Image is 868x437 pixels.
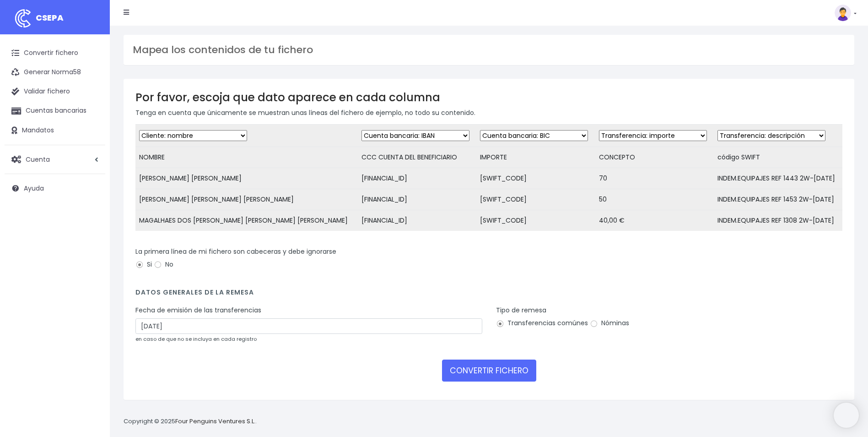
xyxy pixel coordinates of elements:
a: Generar Norma58 [5,63,105,82]
span: Cuenta [26,154,50,164]
label: Nóminas [590,318,629,328]
td: [FINANCIAL_ID] [358,210,476,231]
h3: Mapea los contenidos de tu fichero [133,44,845,56]
td: 40,00 € [595,210,714,231]
td: IMPORTE [476,147,595,168]
label: Fecha de emisión de las transferencias [135,306,261,315]
img: profile [835,5,851,21]
p: Copyright © 2025 . [124,417,257,426]
td: INDEM.EQUIPAJES REF 1308 2W-[DATE] [714,210,842,231]
p: Tenga en cuenta que únicamente se muestran unas líneas del fichero de ejemplo, no todo su contenido. [135,108,842,118]
label: Transferencias comúnes [496,318,588,328]
small: en caso de que no se incluya en cada registro [135,335,257,343]
td: [PERSON_NAME] [PERSON_NAME] [135,168,358,189]
a: Validar fichero [5,82,105,101]
span: CSEPA [36,12,64,23]
td: [FINANCIAL_ID] [358,168,476,189]
td: INDEM.EQUIPAJES REF 1453 2W-[DATE] [714,189,842,210]
td: [SWIFT_CODE] [476,210,595,231]
td: INDEM.EQUIPAJES REF 1443 2W-[DATE] [714,168,842,189]
label: Si [135,260,152,269]
a: Ayuda [5,179,105,198]
td: CCC CUENTA DEL BENEFICIARIO [358,147,476,168]
h3: Por favor, escoja que dato aparece en cada columna [135,91,842,104]
a: Four Penguins Ventures S.L. [175,417,255,426]
td: NOMBRE [135,147,358,168]
a: Cuenta [5,150,105,169]
td: código SWIFT [714,147,842,168]
label: No [154,260,173,269]
h4: Datos generales de la remesa [135,289,842,301]
td: CONCEPTO [595,147,714,168]
button: CONVERTIR FICHERO [442,360,536,382]
label: Tipo de remesa [496,306,546,315]
a: Mandatos [5,121,105,140]
td: MAGALHAES DOS [PERSON_NAME] [PERSON_NAME] [PERSON_NAME] [135,210,358,231]
img: logo [11,7,34,30]
a: Convertir fichero [5,44,105,63]
td: [FINANCIAL_ID] [358,189,476,210]
a: Cuentas bancarias [5,101,105,120]
td: 70 [595,168,714,189]
span: Ayuda [24,184,44,193]
td: [SWIFT_CODE] [476,168,595,189]
label: La primera línea de mi fichero son cabeceras y debe ignorarse [135,247,336,257]
td: [PERSON_NAME] [PERSON_NAME] [PERSON_NAME] [135,189,358,210]
td: 50 [595,189,714,210]
td: [SWIFT_CODE] [476,189,595,210]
